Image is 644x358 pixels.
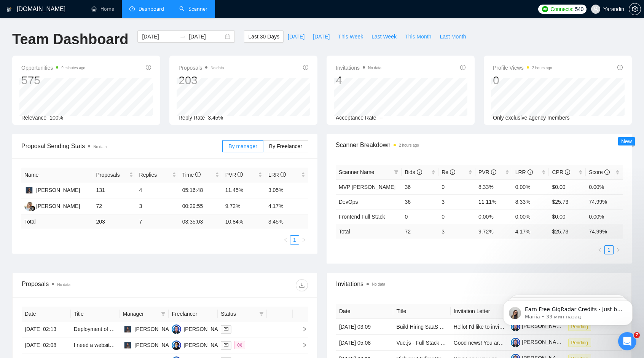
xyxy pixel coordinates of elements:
[30,206,35,211] img: gigradar-bm.png
[136,168,179,182] th: Replies
[549,179,586,194] td: $0.00
[21,115,46,121] span: Relevance
[91,6,114,12] a: homeHome
[589,169,609,175] span: Score
[475,224,512,239] td: 9.72 %
[478,169,496,175] span: PVR
[222,198,265,214] td: 9.72%
[283,238,288,242] span: left
[549,194,586,209] td: $25.73
[393,319,450,335] td: Build Hiring SaaS MVP – 5-Week Project (Web App)
[438,224,475,239] td: 3
[396,324,520,330] a: Build Hiring SaaS MVP – 5-Week Project (Web App)
[179,63,224,72] span: Proposals
[49,115,63,121] span: 100%
[24,185,34,195] img: DS
[258,308,265,320] span: filter
[12,30,128,48] h1: Team Dashboard
[405,169,422,175] span: Bids
[238,172,243,177] span: info-circle
[549,209,586,224] td: $0.00
[336,140,623,150] span: Scanner Breakdown
[22,321,71,337] td: [DATE] 02:13
[299,235,308,245] li: Next Page
[281,235,290,245] li: Previous Page
[438,194,475,209] td: 3
[336,304,393,319] th: Date
[336,279,622,289] span: Invitations
[493,63,552,72] span: Profile Views
[180,34,186,40] span: to
[296,342,307,348] span: right
[74,326,220,332] a: Deployment of Code Base from [DOMAIN_NAME] to Live Site
[210,66,224,70] span: No data
[71,307,120,321] th: Title
[290,235,299,245] li: 1
[299,235,308,245] button: right
[281,235,290,245] button: left
[371,32,397,41] span: Last Week
[172,324,181,334] img: VH
[21,214,93,229] td: Total
[123,342,179,348] a: DS[PERSON_NAME]
[442,169,455,175] span: Re
[146,65,151,70] span: info-circle
[528,169,533,175] span: info-circle
[511,339,566,345] a: [PERSON_NAME]
[136,182,179,198] td: 4
[183,341,227,349] div: [PERSON_NAME]
[417,169,422,175] span: info-circle
[392,166,400,178] span: filter
[123,310,158,318] span: Manager
[123,324,132,334] img: DS
[511,338,520,347] img: c19bXfwnFqFTzHSq8co447gy_X-51O090Hh8gnVypaJy5sPOBYmdyENk2OyO4zG79X
[139,171,171,179] span: Replies
[93,182,136,198] td: 131
[238,343,242,347] span: dollar
[179,198,222,214] td: 00:29:55
[336,73,381,88] div: 4
[290,236,299,244] a: 1
[512,224,549,239] td: 4.17 %
[313,32,330,41] span: [DATE]
[595,245,604,254] li: Previous Page
[617,65,623,70] span: info-circle
[336,115,376,121] span: Acceptance Rate
[402,224,438,239] td: 72
[57,283,70,287] span: No data
[21,73,85,88] div: 575
[336,319,393,335] td: [DATE] 03:09
[136,214,179,229] td: 7
[402,179,438,194] td: 36
[195,172,201,177] span: info-circle
[221,310,256,318] span: Status
[21,168,93,182] th: Name
[182,172,201,178] span: Time
[549,224,586,239] td: $ 25.73
[179,73,224,88] div: 203
[565,169,570,175] span: info-circle
[61,66,85,70] time: 9 minutes ago
[142,32,177,41] input: Start date
[595,245,604,254] button: left
[296,326,307,332] span: right
[228,143,257,149] span: By manager
[336,224,402,239] td: Total
[6,3,12,16] img: logo
[492,284,644,337] iframe: Intercom notifications сообщение
[440,32,466,41] span: Last Month
[402,209,438,224] td: 0
[288,32,304,41] span: [DATE]
[336,63,381,72] span: Invitations
[379,115,383,121] span: --
[634,332,640,338] span: 7
[605,246,613,254] a: 1
[402,194,438,209] td: 36
[244,30,284,43] button: Last 30 Days
[172,342,227,348] a: MS[PERSON_NAME]
[394,170,399,174] span: filter
[393,335,450,351] td: Vue.js - Full Stack Developer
